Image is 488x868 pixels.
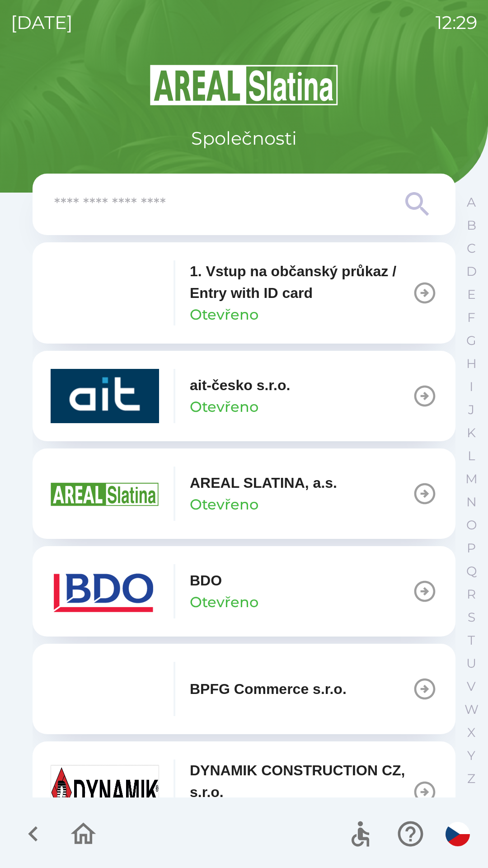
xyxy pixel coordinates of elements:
[11,9,73,36] p: [DATE]
[460,283,483,306] button: E
[460,606,483,629] button: S
[33,448,455,539] button: AREAL SLATINA, a.s.Otevřeno
[467,241,476,256] p: C
[51,369,159,423] img: 40b5cfbb-27b1-4737-80dc-99d800fbabba.png
[190,591,258,613] p: Otevřeno
[460,467,483,491] button: M
[468,609,475,625] p: S
[190,374,290,396] p: ait-česko s.r.o.
[460,191,483,214] button: A
[460,329,483,352] button: G
[466,264,477,279] p: D
[51,662,159,716] img: f3b1b367-54a7-43c8-9d7e-84e812667233.png
[460,560,483,583] button: Q
[51,467,159,521] img: aad3f322-fb90-43a2-be23-5ead3ef36ce5.png
[468,632,475,648] p: T
[460,583,483,606] button: R
[465,471,478,487] p: M
[190,304,258,325] p: Otevřeno
[190,678,347,700] p: BPFG Commerce s.r.o.
[460,352,483,375] button: H
[460,537,483,560] button: P
[466,333,476,349] p: G
[465,702,479,717] p: W
[466,356,477,372] p: H
[466,563,477,579] p: Q
[33,644,455,734] button: BPFG Commerce s.r.o.
[460,767,483,790] button: Z
[468,448,475,464] p: L
[468,402,474,418] p: J
[460,421,483,444] button: K
[33,63,455,107] img: Logo
[467,725,475,741] p: X
[460,260,483,283] button: D
[190,570,222,591] p: BDO
[460,491,483,514] button: N
[467,217,476,233] p: B
[51,564,159,618] img: ae7449ef-04f1-48ed-85b5-e61960c78b50.png
[460,675,483,698] button: V
[460,721,483,744] button: X
[190,759,412,803] p: DYNAMIK CONSTRUCTION CZ, s.r.o.
[466,517,477,533] p: O
[467,287,476,302] p: E
[446,822,470,846] img: cs flag
[436,9,477,36] p: 12:29
[460,237,483,260] button: C
[33,741,455,843] button: DYNAMIK CONSTRUCTION CZ, s.r.o.Otevřeno
[466,494,477,510] p: N
[460,698,483,721] button: W
[467,540,476,556] p: P
[467,310,475,325] p: F
[469,379,473,395] p: I
[460,652,483,675] button: U
[460,398,483,421] button: J
[190,494,258,515] p: Otevřeno
[51,765,159,819] img: 9aa1c191-0426-4a03-845b-4981a011e109.jpeg
[460,744,483,767] button: Y
[190,396,258,418] p: Otevřeno
[467,771,475,787] p: Z
[467,425,476,441] p: K
[190,260,412,304] p: 1. Vstup na občanský průkaz / Entry with ID card
[460,306,483,329] button: F
[460,514,483,537] button: O
[33,546,455,637] button: BDOOtevřeno
[460,214,483,237] button: B
[467,679,476,694] p: V
[191,125,297,152] p: Společnosti
[33,351,455,441] button: ait-česko s.r.o.Otevřeno
[467,586,476,602] p: R
[33,242,455,344] button: 1. Vstup na občanský průkaz / Entry with ID cardOtevřeno
[466,656,476,671] p: U
[467,194,476,210] p: A
[467,748,475,764] p: Y
[460,444,483,467] button: L
[460,375,483,398] button: I
[460,629,483,652] button: T
[190,472,337,494] p: AREAL SLATINA, a.s.
[51,266,159,320] img: 93ea42ec-2d1b-4d6e-8f8a-bdbb4610bcc3.png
